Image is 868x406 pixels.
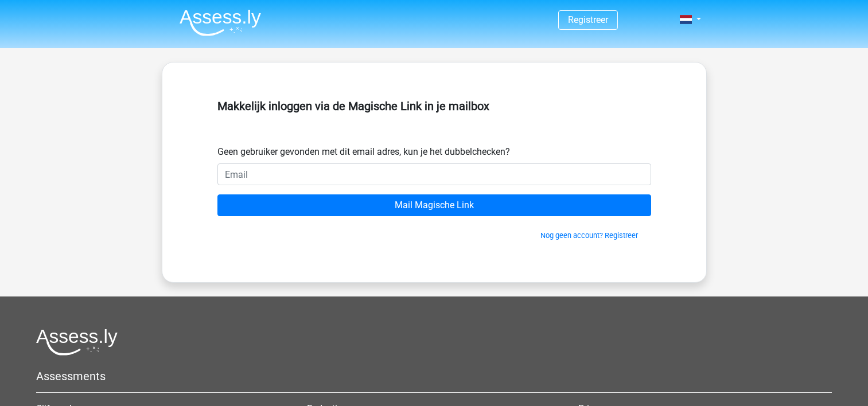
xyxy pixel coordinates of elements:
h5: Assessments [36,369,832,383]
img: Assessly [180,9,261,36]
a: Nog geen account? Registreer [540,231,638,240]
input: Email [217,163,651,185]
h5: Makkelijk inloggen via de Magische Link in je mailbox [217,99,651,113]
a: Registreer [568,14,608,25]
img: Assessly logo [36,329,118,356]
div: Geen gebruiker gevonden met dit email adres, kun je het dubbelchecken? [217,145,651,159]
input: Mail Magische Link [217,194,651,216]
